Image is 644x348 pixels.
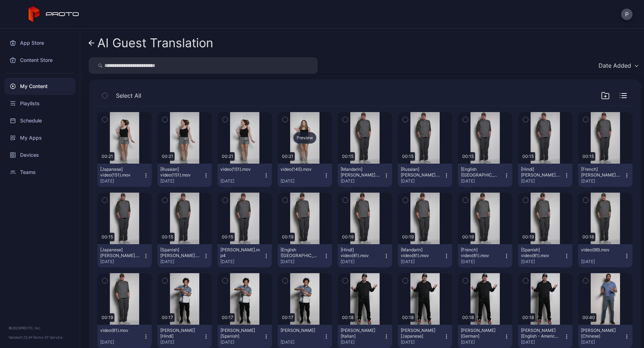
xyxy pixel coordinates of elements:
[401,247,440,258] div: [Mandarin] video(81).mov
[160,328,200,339] div: Shin Lim [Hindi]
[220,166,260,172] div: video(151).mov
[4,164,75,181] a: Teams
[401,328,440,339] div: Jim Jefferies [Japanese]
[341,339,384,345] div: [DATE]
[578,164,633,187] button: [French] [PERSON_NAME].mp4[DATE]
[458,244,512,267] button: [French] video(81).mov[DATE]
[4,129,75,146] div: My Apps
[595,57,641,74] button: Date Added
[398,164,452,187] button: [Russian] [PERSON_NAME].mp4[DATE]
[401,259,444,265] div: [DATE]
[341,247,380,258] div: [Hindi] video(81).mov
[218,164,272,187] button: video(151).mov[DATE]
[218,325,272,348] button: [PERSON_NAME] [Spanish][DATE]
[461,259,504,265] div: [DATE]
[521,178,564,184] div: [DATE]
[521,339,564,345] div: [DATE]
[461,339,504,345] div: [DATE]
[278,325,332,348] button: [PERSON_NAME][DATE]
[581,328,620,339] div: Dan Scott [Chinese)
[100,339,143,345] div: [DATE]
[160,247,200,258] div: [Spanish] Kevin Nealon.mp4
[160,339,203,345] div: [DATE]
[220,328,260,339] div: Shin Lim [Spanish]
[401,178,444,184] div: [DATE]
[4,34,75,52] a: App Store
[100,247,140,258] div: [Japanese] Kevin Nealon.mp4
[621,9,633,20] button: P
[280,339,323,345] div: [DATE]
[89,34,213,52] a: AI Guest Translation
[581,247,620,253] div: video(99).mov
[398,244,452,267] button: [Mandarin] video(81).mov[DATE]
[157,325,212,348] button: [PERSON_NAME] [Hindi][DATE]
[578,325,633,348] button: [PERSON_NAME] [Chinese)[DATE]
[293,132,316,144] div: Preview
[4,78,75,95] a: My Content
[160,178,203,184] div: [DATE]
[4,146,75,164] a: Devices
[100,178,143,184] div: [DATE]
[278,164,332,187] button: video(145).mov[DATE]
[578,244,633,267] button: video(99).mov[DATE]
[518,325,572,348] button: [PERSON_NAME] [English - American Accent][DATE]
[599,62,631,69] div: Date Added
[97,164,152,187] button: [Japanese] video(151).mov[DATE]
[521,259,564,265] div: [DATE]
[338,244,392,267] button: [Hindi] video(81).mov[DATE]
[100,166,140,178] div: [Japanese] video(151).mov
[338,325,392,348] button: [PERSON_NAME] [Italian][DATE]
[160,259,203,265] div: [DATE]
[280,328,320,333] div: Shin Lim
[220,339,263,345] div: [DATE]
[341,328,380,339] div: Jim Jefferies [Italian]
[97,244,152,267] button: [Japanese] [PERSON_NAME].mp4[DATE]
[218,244,272,267] button: [PERSON_NAME].mp4[DATE]
[341,178,384,184] div: [DATE]
[220,259,263,265] div: [DATE]
[521,247,560,258] div: [Spanish] video(81).mov
[100,328,140,333] div: video(81).mov
[401,339,444,345] div: [DATE]
[157,244,212,267] button: [Spanish] [PERSON_NAME].mp4[DATE]
[4,112,75,129] a: Schedule
[458,325,512,348] button: [PERSON_NAME] [German][DATE]
[9,325,71,331] div: © 2025 PROTO, Inc.
[521,166,560,178] div: [Hindi] Kevin Nealon.mp4
[33,335,63,339] a: Terms Of Service
[280,178,323,184] div: [DATE]
[280,247,320,258] div: [English (UK)] video(81).mov
[461,166,500,178] div: [English (UK)] Kevin Nealon.mp4
[220,178,263,184] div: [DATE]
[338,164,392,187] button: [Mandarin] [PERSON_NAME].mp4[DATE]
[581,178,624,184] div: [DATE]
[461,247,500,258] div: [French] video(81).mov
[581,259,624,265] div: [DATE]
[461,328,500,339] div: Jim Jefferies [German]
[100,259,143,265] div: [DATE]
[278,244,332,267] button: [English ([GEOGRAPHIC_DATA])] video(81).mov[DATE]
[581,339,624,345] div: [DATE]
[160,166,200,178] div: [Russian] video(151).mov
[461,178,504,184] div: [DATE]
[341,259,384,265] div: [DATE]
[4,52,75,69] a: Content Store
[4,95,75,112] a: Playlists
[458,164,512,187] button: [English ([GEOGRAPHIC_DATA])] [PERSON_NAME].mp4[DATE]
[280,166,320,172] div: video(145).mov
[581,166,620,178] div: [French] Kevin Nealon.mp4
[398,325,452,348] button: [PERSON_NAME] [Japanese][DATE]
[9,335,33,339] span: Version 1.12.0 •
[97,325,152,348] button: video(81).mov[DATE]
[518,164,572,187] button: [Hindi] [PERSON_NAME].mp4[DATE]
[220,247,260,258] div: Kevin Nealon.mp4
[521,328,560,339] div: Jim Jefferies [English - American Accent]
[401,166,440,178] div: [Russian] Kevin Nealon.mp4
[341,166,380,178] div: [Mandarin] Kevin Nealon.mp4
